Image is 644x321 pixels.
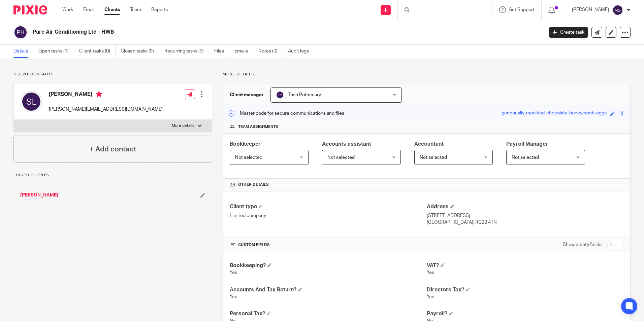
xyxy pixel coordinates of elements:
h2: Pure Air Conditioning Ltd - HWB [33,29,438,36]
p: [STREET_ADDRESS] [427,212,623,219]
span: Not selected [327,155,355,160]
p: More details [172,123,194,129]
p: More details [223,72,631,77]
a: Clients [104,6,120,13]
a: Emails [234,45,253,58]
a: Reports [151,6,168,13]
span: Not selected [420,155,447,160]
p: Master code for secure communications and files [228,110,344,117]
p: Client contacts [13,72,212,77]
a: Notes (0) [258,45,283,58]
p: Limited company [230,212,426,219]
h4: [PERSON_NAME] [49,91,163,99]
h4: Payroll? [427,310,623,317]
h4: Bookkeeping? [230,262,426,269]
p: Linked clients [13,173,212,178]
h4: Address [427,203,623,210]
a: Client tasks (0) [79,45,116,58]
span: Other details [238,182,269,187]
h4: CUSTOM FIELDS [230,242,426,248]
span: Get Support [509,7,535,12]
span: Team assignments [238,124,278,130]
div: genetically-modified-chocolate-honeycomb-eggs [502,110,607,117]
a: Audit logs [288,45,314,58]
span: Accountant [414,141,444,147]
span: Not selected [512,155,539,160]
h4: Client type [230,203,426,210]
img: svg%3E [13,25,28,39]
span: Yes [230,270,237,275]
p: [PERSON_NAME] [572,6,609,13]
span: Yes [427,294,434,299]
a: Files [214,45,229,58]
a: [PERSON_NAME] [20,192,58,199]
h4: Accounts And Tax Return? [230,286,426,293]
a: Create task [549,27,588,38]
label: Show empty fields [563,241,602,248]
img: svg%3E [612,5,623,15]
i: Primary [96,91,102,98]
a: Open tasks (1) [38,45,74,58]
span: Payroll Manager [506,141,548,147]
h4: Directors Tax? [427,286,623,293]
span: Yes [230,294,237,299]
span: Trish Pothecary [288,93,321,97]
img: svg%3E [276,91,284,99]
p: [GEOGRAPHIC_DATA], RG22 4TN [427,219,623,226]
a: Work [62,6,73,13]
h4: VAT? [427,262,623,269]
a: Email [83,6,94,13]
span: Accounts assistant [322,141,371,147]
span: Bookkeeper [230,141,261,147]
a: Recurring tasks (3) [164,45,209,58]
h4: Personal Tax? [230,310,426,317]
a: Team [130,6,141,13]
span: Not selected [235,155,262,160]
img: svg%3E [21,91,42,112]
h3: Client manager [230,92,264,98]
img: Pixie [13,5,47,14]
a: Details [13,45,33,58]
a: Closed tasks (9) [121,45,159,58]
span: Yes [427,270,434,275]
h4: + Add contact [89,144,136,154]
p: [PERSON_NAME][EMAIL_ADDRESS][DOMAIN_NAME] [49,106,163,113]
